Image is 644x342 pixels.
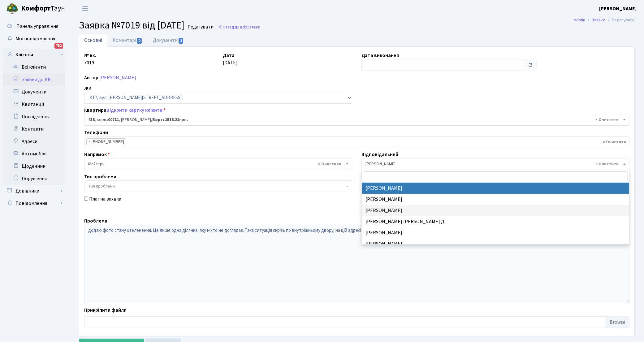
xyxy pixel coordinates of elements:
[137,38,142,44] span: 0
[88,183,115,189] span: Тип проблеми
[21,3,51,13] b: Комфорт
[6,2,19,15] img: logo.png
[107,34,148,47] a: Коментарі
[603,139,626,145] span: Видалити всі елементи
[148,34,189,47] a: Документи
[79,18,184,32] span: Заявка №7019 від [DATE]
[84,306,127,314] label: Прикріпити файли
[3,32,65,45] a: Мої повідомлення752
[3,20,65,32] a: Панель управління
[15,35,55,42] span: Мої повідомлення
[361,151,398,158] label: Відповідальний
[361,52,399,59] label: Дата виконання
[152,117,188,123] b: Борг: 1518.21грн.
[362,205,629,216] li: [PERSON_NAME]
[84,158,352,170] span: Майстри
[16,23,58,30] span: Панель управління
[84,106,166,114] label: Квартира
[605,17,635,24] li: Редагувати
[89,139,91,145] span: ×
[179,38,184,44] span: 1
[80,52,218,71] div: 7019
[3,160,65,172] a: Щоденник
[84,225,629,303] textarea: додаю фото стану озеленення. Це лише одна ділянка, яку ніхто не доглядає. Така ситуація скрізь по...
[54,43,63,49] div: 752
[3,110,65,123] a: Посвідчення
[106,107,162,114] a: Відкрити картку клієнта
[3,49,65,61] a: Клієнти
[84,151,110,158] label: Напрямок
[365,161,622,167] span: Навроцька Ю.В.
[79,34,107,47] a: Основні
[21,3,65,14] span: Таун
[362,238,629,249] li: [PERSON_NAME]
[599,5,637,12] b: [PERSON_NAME]
[3,86,65,98] a: Документи
[86,138,126,145] li: +380638496750
[362,183,629,194] li: [PERSON_NAME]
[84,217,107,225] label: Проблема
[108,117,119,123] b: 00711
[318,161,341,167] span: Видалити всі елементи
[218,52,357,71] div: [DATE]
[247,24,260,30] span: Заявки
[186,24,215,30] small: Редагувати .
[88,117,95,123] b: 438
[592,17,605,23] a: Заявки
[3,197,65,210] a: Повідомлення
[88,161,344,167] span: Майстри
[361,158,629,170] span: Навроцька Ю.В.
[564,14,644,27] nav: breadcrumb
[362,194,629,205] li: [PERSON_NAME]
[574,17,585,23] a: Admin
[3,148,65,160] a: Автомобілі
[3,61,65,73] a: Всі клієнти
[3,123,65,135] a: Контакти
[362,216,629,227] li: [PERSON_NAME] [PERSON_NAME] Д.
[88,117,622,123] span: <b>438</b>, корп.: <b>00711</b>, Кривопуст Юрій Олександрович, <b>Борг: 1518.21грн.</b>
[3,172,65,185] a: Порушення
[84,52,96,59] label: № вх.
[3,98,65,110] a: Квитанції
[595,117,619,123] span: Видалити всі елементи
[3,135,65,148] a: Адреси
[223,52,235,59] label: Дата
[362,227,629,238] li: [PERSON_NAME]
[218,24,260,30] a: Назад до всіхЗаявки
[77,3,93,14] button: Переключити навігацію
[599,5,637,12] a: [PERSON_NAME]
[84,74,98,81] label: Автор
[89,195,121,203] label: Платна заявка
[84,114,629,126] span: <b>438</b>, корп.: <b>00711</b>, Кривопуст Юрій Олександрович, <b>Борг: 1518.21грн.</b>
[3,73,65,86] a: Заявки до КК
[84,129,108,136] label: Телефони
[84,173,116,180] label: Тип проблеми
[99,74,136,81] a: [PERSON_NAME]
[595,161,619,167] span: Видалити всі елементи
[3,185,65,197] a: Довідники
[84,84,91,92] label: ЖК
